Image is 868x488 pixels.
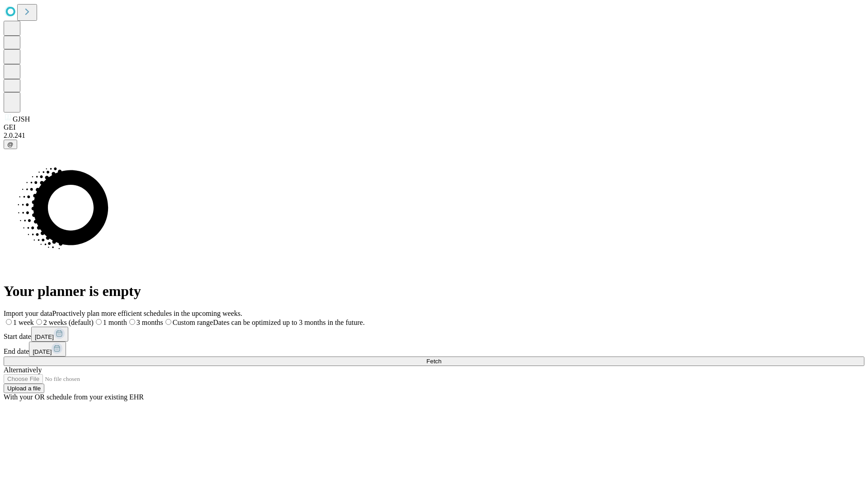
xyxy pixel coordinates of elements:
span: Proactively plan more efficient schedules in the upcoming weeks. [52,310,242,317]
input: Custom rangeDates can be optimized up to 3 months in the future. [165,319,171,325]
input: 1 month [96,319,102,325]
span: Fetch [426,358,441,365]
div: End date [4,342,864,357]
span: [DATE] [35,333,54,340]
h1: Your planner is empty [4,283,864,300]
span: Custom range [173,319,213,326]
button: [DATE] [29,342,66,357]
button: Upload a file [4,384,44,393]
span: 1 week [13,319,34,326]
input: 3 months [129,319,135,325]
span: 3 months [137,319,163,326]
span: Import your data [4,310,52,317]
input: 2 weeks (default) [36,319,42,325]
span: Alternatively [4,366,42,374]
span: With your OR schedule from your existing EHR [4,393,144,401]
button: Fetch [4,357,864,366]
div: 2.0.241 [4,131,864,140]
span: GJSH [13,115,30,123]
span: 1 month [103,319,127,326]
span: Dates can be optimized up to 3 months in the future. [213,319,364,326]
span: [DATE] [33,348,52,355]
button: [DATE] [31,327,68,342]
div: Start date [4,327,864,342]
span: 2 weeks (default) [43,319,94,326]
input: 1 week [6,319,12,325]
div: GEI [4,123,864,131]
span: @ [7,141,14,148]
button: @ [4,140,17,149]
